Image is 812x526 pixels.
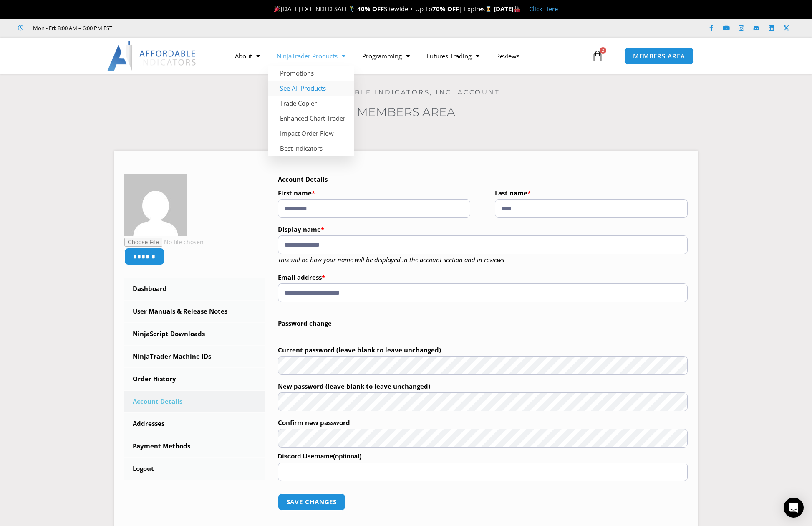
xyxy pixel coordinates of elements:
[278,223,688,235] label: Display name
[278,175,333,183] b: Account Details –
[227,46,268,66] a: About
[494,5,521,13] strong: [DATE]
[278,380,688,392] label: New password (leave blank to leave unchanged)
[268,141,354,156] a: Best Indicators
[488,46,528,66] a: Reviews
[633,53,685,59] span: MEMBERS AREA
[124,391,265,412] a: Account Details
[278,493,346,511] button: Save changes
[624,48,694,65] a: MEMBERS AREA
[278,187,471,199] label: First name
[333,453,361,460] span: (optional)
[227,46,590,66] nav: Menu
[268,66,354,156] ul: NinjaTrader Products
[124,323,265,345] a: NinjaScript Downloads
[124,413,265,435] a: Addresses
[268,111,354,126] a: Enhanced Chart Trader
[514,6,520,12] img: 🏭
[124,278,265,480] nav: Account pages
[529,5,558,13] a: Click Here
[600,47,606,54] span: 2
[124,301,265,322] a: User Manuals & Release Notes
[418,46,488,66] a: Futures Trading
[268,126,354,141] a: Impact Order Flow
[124,174,187,236] img: 38528d44d6a573215b0509b2625129acbc6ebaa87bec43d1bc25c1288925452e
[357,5,384,13] strong: 40% OFF
[278,344,688,356] label: Current password (leave blank to leave unchanged)
[274,6,280,12] img: 🎉
[784,498,804,518] div: Open Intercom Messenger
[268,96,354,111] a: Trade Copier
[124,458,265,480] a: Logout
[278,416,688,429] label: Confirm new password
[278,450,688,463] label: Discord Username
[312,88,500,96] a: Affordable Indicators, Inc. Account
[272,5,493,13] span: [DATE] EXTENDED SALE Sitewide + Up To | Expires
[124,346,265,367] a: NinjaTrader Machine IDs
[485,6,492,12] img: ⌛
[268,46,354,66] a: NinjaTrader Products
[268,81,354,96] a: See All Products
[357,105,455,119] a: Members Area
[579,44,616,68] a: 2
[354,46,418,66] a: Programming
[124,435,265,457] a: Payment Methods
[124,24,249,32] iframe: Customer reviews powered by Trustpilot
[124,278,265,300] a: Dashboard
[124,368,265,390] a: Order History
[278,271,688,283] label: Email address
[495,187,688,199] label: Last name
[268,66,354,81] a: Promotions
[348,6,355,12] img: 🏌️‍♂️
[432,5,459,13] strong: 70% OFF
[278,309,688,338] legend: Password change
[31,23,112,33] span: Mon - Fri: 8:00 AM – 6:00 PM EST
[278,255,504,264] em: This will be how your name will be displayed in the account section and in reviews
[107,41,197,71] img: LogoAI | Affordable Indicators – NinjaTrader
